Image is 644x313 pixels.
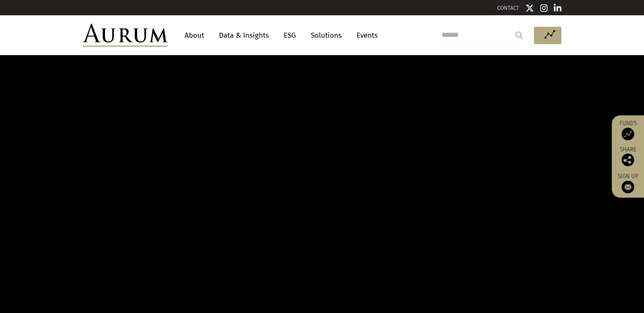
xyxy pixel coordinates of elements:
a: Sign up [616,173,640,193]
a: Funds [616,120,640,140]
img: Linkedin icon [554,4,561,12]
a: Solutions [307,28,346,43]
a: Data & Insights [215,28,273,43]
img: Twitter icon [525,4,534,12]
img: Share this post [622,154,634,166]
a: Events [352,28,378,43]
img: Instagram icon [540,4,548,12]
img: Aurum [83,24,168,47]
img: Access Funds [622,128,634,140]
img: Sign up to our newsletter [622,181,634,193]
input: Submit [511,27,528,44]
a: ESG [279,28,300,43]
div: Share [616,147,640,166]
a: About [180,28,208,43]
a: CONTACT [497,5,519,11]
